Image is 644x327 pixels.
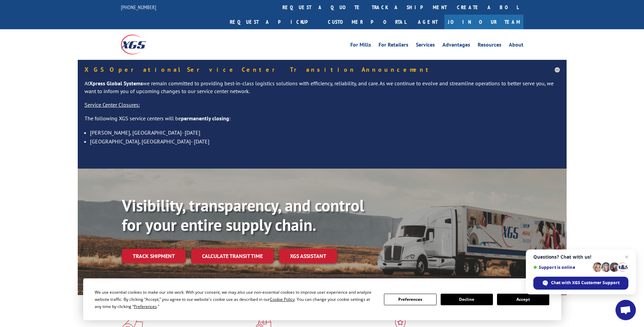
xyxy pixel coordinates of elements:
[122,249,186,263] a: Track shipment
[416,42,435,50] a: Services
[478,42,501,50] a: Resources
[122,195,364,236] b: Visibility, transparency, and control for your entire supply chain.
[533,254,628,260] span: Questions? Chat with us!
[85,101,140,108] u: Service Center Closures:
[181,115,229,122] strong: permanently closing
[509,42,523,50] a: About
[134,304,157,309] span: Preferences
[85,115,560,128] p: The following XGS service centers will be :
[444,15,523,29] a: Join Our Team
[384,294,436,305] button: Preferences
[89,80,143,87] strong: Xpress Global Systems
[83,278,561,320] div: Cookie Consent Prompt
[323,15,411,29] a: Customer Portal
[90,128,560,137] li: [PERSON_NAME], [GEOGRAPHIC_DATA]- [DATE]
[615,300,636,320] a: Open chat
[121,4,156,11] a: [PHONE_NUMBER]
[191,249,274,263] a: Calculate transit time
[85,80,560,101] p: At we remain committed to providing best-in-class logistics solutions with efficiency, reliabilit...
[442,42,470,50] a: Advantages
[350,42,371,50] a: For Mills
[95,289,376,310] div: We use essential cookies to make our site work. With your consent, we may also use non-essential ...
[379,42,408,50] a: For Retailers
[497,294,549,305] button: Accept
[279,249,337,263] a: XGS ASSISTANT
[90,137,560,146] li: [GEOGRAPHIC_DATA], [GEOGRAPHIC_DATA]- [DATE]
[441,294,493,305] button: Decline
[411,15,444,29] a: Agent
[551,280,620,286] span: Chat with XGS Customer Support
[85,67,560,73] h5: XGS Operational Service Center Transition Announcement
[270,296,295,302] span: Cookie Policy
[533,265,590,270] span: Support is online
[533,277,628,290] span: Chat with XGS Customer Support
[225,15,323,29] a: Request a pickup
